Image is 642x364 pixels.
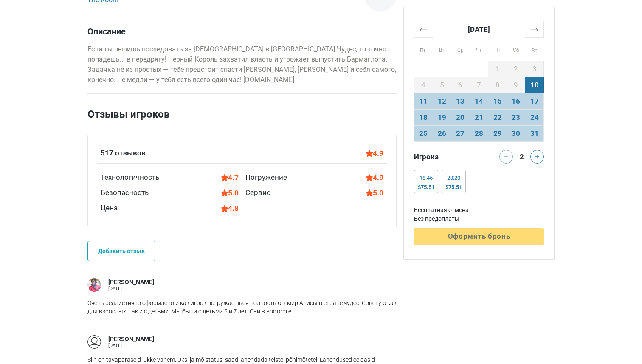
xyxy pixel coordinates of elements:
[488,93,507,109] td: 15
[87,44,397,85] p: Если ты решишь последовать за [DEMOGRAPHIC_DATA] в [GEOGRAPHIC_DATA] Чудес, то точно попадешь... ...
[470,125,488,141] td: 28
[108,286,154,291] div: [DATE]
[470,93,488,109] td: 14
[433,37,451,61] th: Вт
[221,203,239,214] div: 4.8
[445,184,462,191] div: $75.51
[451,93,470,109] td: 13
[87,26,397,37] h4: Описание
[414,214,544,223] td: Без предоплаты
[525,61,544,77] td: 3
[414,77,433,93] td: 4
[366,148,383,159] div: 4.9
[488,77,507,93] td: 8
[366,187,383,198] div: 5.0
[525,37,544,61] th: Вс
[87,107,397,135] h2: Отзывы игроков
[433,21,525,37] th: [DATE]
[433,93,451,109] td: 12
[451,77,470,93] td: 6
[87,299,397,316] p: Очень реалистично оформлено и как игрок погружаешься полностью в мир Алисы в стране чудес. Совету...
[451,37,470,61] th: Ср
[507,77,525,93] td: 9
[507,109,525,125] td: 23
[108,343,154,348] div: [DATE]
[414,93,433,109] td: 11
[108,278,154,287] div: [PERSON_NAME]
[101,187,149,198] div: Безопасность
[108,335,154,344] div: [PERSON_NAME]
[507,37,525,61] th: Сб
[414,109,433,125] td: 18
[101,172,159,183] div: Технологичность
[488,125,507,141] td: 29
[245,172,287,183] div: Погружение
[507,93,525,109] td: 16
[488,37,507,61] th: Пт
[101,203,118,214] div: Цена
[451,109,470,125] td: 20
[525,125,544,141] td: 31
[517,150,527,162] div: 2
[411,150,479,164] div: Игрока
[525,109,544,125] td: 24
[470,37,488,61] th: Чт
[414,37,433,61] th: Пн
[470,77,488,93] td: 7
[525,77,544,93] td: 10
[418,184,434,191] div: $75.51
[221,187,239,198] div: 5.0
[414,206,544,214] td: Бесплатная отмена
[245,187,270,198] div: Сервис
[445,175,462,181] div: 20:20
[101,148,146,159] div: 517 отзывов
[414,21,433,37] th: ←
[433,125,451,141] td: 26
[507,61,525,77] td: 2
[433,109,451,125] td: 19
[488,61,507,77] td: 1
[525,93,544,109] td: 17
[451,125,470,141] td: 27
[366,172,383,183] div: 4.9
[525,21,544,37] th: →
[418,175,434,181] div: 18:45
[507,125,525,141] td: 30
[221,172,239,183] div: 4.7
[87,241,155,261] a: Добавить отзыв
[488,109,507,125] td: 22
[414,125,433,141] td: 25
[433,77,451,93] td: 5
[470,109,488,125] td: 21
